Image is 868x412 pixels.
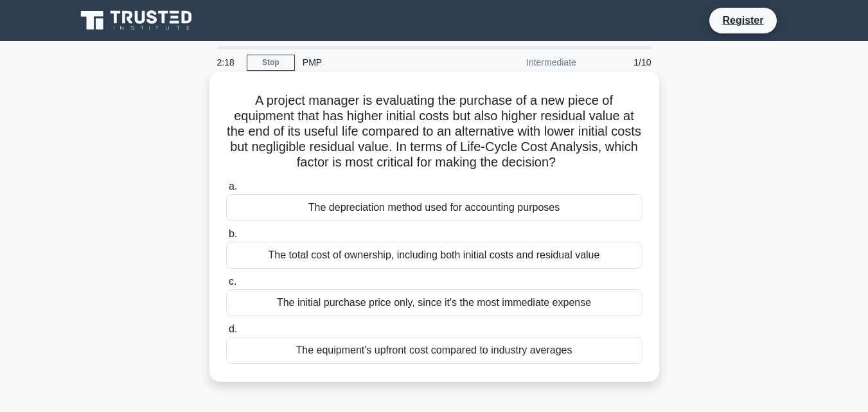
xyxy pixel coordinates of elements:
[209,49,247,75] div: 2:18
[225,93,644,171] h5: A project manager is evaluating the purchase of a new piece of equipment that has higher initial ...
[229,228,237,239] span: b.
[226,289,642,316] div: The initial purchase price only, since it's the most immediate expense
[295,49,472,75] div: PMP
[229,181,237,192] span: a.
[229,276,236,287] span: c.
[584,49,659,75] div: 1/10
[472,49,584,75] div: Intermediate
[247,55,295,71] a: Stop
[229,323,237,334] span: d.
[226,194,642,221] div: The depreciation method used for accounting purposes
[714,12,771,28] a: Register
[226,337,642,364] div: The equipment's upfront cost compared to industry averages
[226,242,642,269] div: The total cost of ownership, including both initial costs and residual value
